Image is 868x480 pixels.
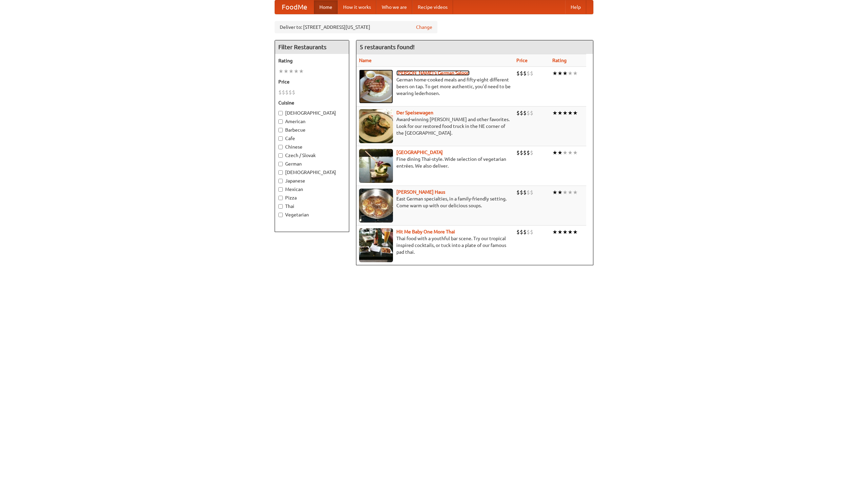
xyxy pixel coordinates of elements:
li: $ [285,89,289,96]
li: $ [516,228,520,236]
input: American [278,119,283,124]
label: [DEMOGRAPHIC_DATA] [278,169,346,176]
li: ★ [568,70,573,77]
li: ★ [552,189,557,196]
li: $ [527,70,530,77]
li: $ [530,70,533,77]
li: $ [289,89,292,96]
img: satay.jpg [359,149,393,183]
a: How it works [338,0,376,14]
li: ★ [552,109,557,117]
p: East German specialties, in a family-friendly setting. Come warm up with our delicious soups. [359,195,511,209]
li: $ [292,89,295,96]
a: [GEOGRAPHIC_DATA] [396,150,443,155]
a: Recipe videos [412,0,453,14]
label: Pizza [278,194,346,201]
p: German home-cooked meals and fifty-eight different beers on tap. To get more authentic, you'd nee... [359,76,511,97]
li: ★ [557,149,563,156]
li: ★ [563,189,568,196]
li: ★ [557,109,563,117]
img: speisewagen.jpg [359,109,393,143]
input: Barbecue [278,128,283,132]
li: $ [527,189,530,196]
input: Vegetarian [278,213,283,217]
a: [PERSON_NAME] Haus [396,189,445,195]
li: ★ [563,70,568,77]
label: American [278,118,346,125]
li: ★ [573,109,578,117]
li: ★ [557,189,563,196]
input: Cafe [278,136,283,141]
li: $ [530,109,533,117]
input: [DEMOGRAPHIC_DATA] [278,111,283,115]
li: $ [523,228,527,236]
a: Who we are [376,0,412,14]
p: Fine dining Thai-style. Wide selection of vegetarian entrées. We also deliver. [359,156,511,169]
a: Hit Me Baby One More Thai [396,229,455,234]
li: $ [523,149,527,156]
li: ★ [573,149,578,156]
label: Thai [278,203,346,210]
li: ★ [568,228,573,236]
li: $ [278,89,282,96]
li: ★ [552,149,557,156]
li: $ [516,109,520,117]
ng-pluralize: 5 restaurants found! [360,44,415,50]
li: $ [530,228,533,236]
a: [PERSON_NAME]'s German Saloon [396,70,470,76]
li: $ [530,189,533,196]
li: ★ [573,70,578,77]
li: ★ [568,189,573,196]
li: ★ [552,70,557,77]
li: ★ [563,109,568,117]
a: Rating [552,58,567,63]
li: ★ [289,68,294,75]
li: $ [523,70,527,77]
li: $ [527,149,530,156]
a: Home [314,0,338,14]
a: Change [416,24,432,31]
li: ★ [278,68,283,75]
a: FoodMe [275,0,314,14]
input: Chinese [278,145,283,149]
li: ★ [552,228,557,236]
li: $ [523,189,527,196]
h4: Filter Restaurants [275,40,349,54]
li: $ [520,109,523,117]
p: Award-winning [PERSON_NAME] and other favorites. Look for our restored food truck in the NE corne... [359,116,511,136]
label: Vegetarian [278,211,346,218]
a: Price [516,58,528,63]
li: ★ [283,68,289,75]
img: esthers.jpg [359,70,393,103]
li: $ [282,89,285,96]
input: German [278,162,283,166]
li: $ [520,228,523,236]
li: $ [527,109,530,117]
h5: Rating [278,57,346,64]
li: ★ [573,189,578,196]
li: ★ [568,149,573,156]
li: $ [523,109,527,117]
li: $ [527,228,530,236]
h5: Price [278,78,346,85]
a: Der Speisewagen [396,110,433,115]
label: Barbecue [278,127,346,133]
li: ★ [294,68,299,75]
a: Help [565,0,586,14]
img: kohlhaus.jpg [359,189,393,223]
input: Japanese [278,179,283,183]
img: babythai.jpg [359,228,393,262]
label: Japanese [278,177,346,184]
li: $ [516,189,520,196]
li: ★ [563,228,568,236]
li: ★ [557,70,563,77]
li: ★ [568,109,573,117]
label: [DEMOGRAPHIC_DATA] [278,110,346,116]
input: Thai [278,204,283,209]
li: $ [516,149,520,156]
input: Mexican [278,187,283,192]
